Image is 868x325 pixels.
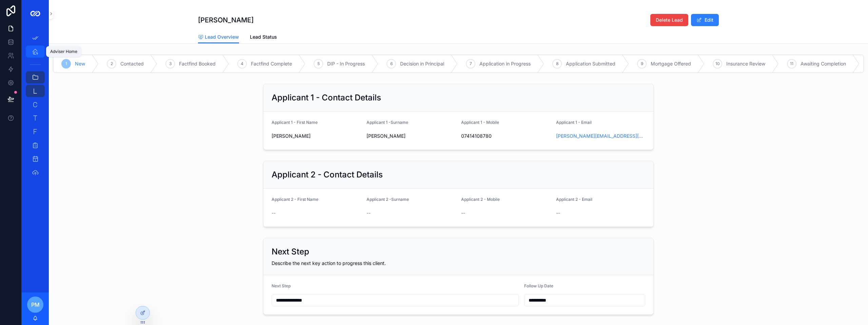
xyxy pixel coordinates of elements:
span: -- [461,210,465,216]
span: 07414108780 [461,133,551,139]
a: [PERSON_NAME][EMAIL_ADDRESS][DOMAIN_NAME] [556,133,646,139]
span: -- [367,210,371,216]
span: Application in Progress [479,60,531,67]
span: Applicant 2 - First Name [272,197,318,202]
span: 10 [715,61,720,66]
span: Applicant 2 -Surname [367,197,409,202]
span: [PERSON_NAME] [272,133,361,139]
span: 3 [169,61,172,66]
span: 6 [390,61,393,66]
span: Insurance Review [726,60,765,67]
button: Edit [691,14,719,26]
span: Lead Overview [205,34,239,40]
span: Mortgage Offered [651,60,691,67]
h1: [PERSON_NAME] [198,15,254,25]
span: Factfind Complete [251,60,292,67]
span: PM [31,301,40,309]
a: Lead Overview [198,31,239,44]
span: 1 [65,61,67,66]
span: Describe the next key action to progress this client. [272,260,386,266]
span: -- [272,210,276,216]
span: Awaiting Completion [801,60,846,67]
span: Contacted [120,60,144,67]
h2: Applicant 1 - Contact Details [272,92,381,103]
span: Application Submitted [566,60,615,67]
span: DIP - In Progress [327,60,365,67]
span: Factfind Booked [179,60,216,67]
span: 11 [790,61,793,66]
span: 4 [241,61,243,66]
img: App logo [30,8,41,19]
h2: Next Step [272,246,309,257]
span: Lead Status [250,34,277,40]
span: Applicant 2 - Mobile [461,197,500,202]
button: Delete Lead [650,14,688,26]
span: [PERSON_NAME] [367,133,456,139]
span: Applicant 1 - Email [556,120,592,125]
a: Lead Status [250,31,277,44]
span: Follow Up Date [524,283,553,288]
span: 8 [556,61,558,66]
span: Applicant 1 - First Name [272,120,318,125]
span: New [75,60,85,67]
span: Applicant 1 -Surname [367,120,408,125]
span: Applicant 1 - Mobile [461,120,499,125]
span: Applicant 2 - Email [556,197,592,202]
span: 5 [317,61,320,66]
span: Next Step [272,283,291,288]
div: Adviser Home [50,49,77,54]
span: Delete Lead [656,17,683,23]
h2: Applicant 2 - Contact Details [272,169,383,180]
span: 2 [111,61,113,66]
span: Decision in Principal [400,60,444,67]
span: 7 [470,61,472,66]
div: scrollable content [22,27,49,187]
span: -- [556,210,560,216]
span: 9 [641,61,643,66]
